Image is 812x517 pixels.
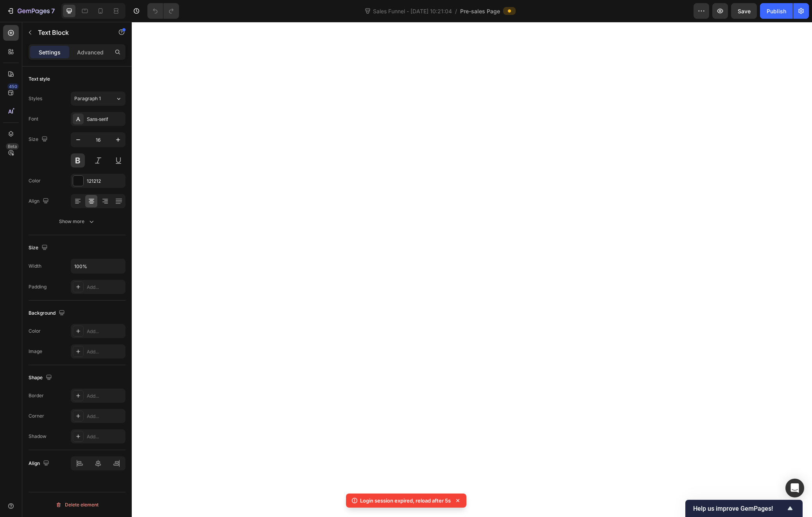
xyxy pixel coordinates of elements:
div: Sans-serif [87,116,124,123]
span: Paragraph 1 [74,95,101,102]
p: Text Block [38,28,104,37]
button: Publish [760,3,793,19]
button: Show survey - Help us improve GemPages! [693,504,795,513]
div: 121212 [87,178,124,185]
div: Color [29,177,41,184]
button: Paragraph 1 [71,92,125,106]
div: Add... [87,284,124,291]
div: Shadow [29,433,47,440]
div: Size [29,134,49,145]
div: Delete element [56,500,99,510]
div: Border [29,392,44,399]
div: Width [29,263,41,270]
div: Size [29,243,49,253]
div: Align [29,196,50,207]
span: Pre-sales Page [460,7,500,15]
button: 7 [3,3,58,19]
span: Save [738,8,751,14]
div: Add... [87,413,124,420]
div: Beta [6,143,19,150]
div: Image [29,348,42,355]
p: Settings [39,48,61,56]
p: 7 [51,6,55,16]
div: Align [29,458,51,469]
div: Styles [29,95,42,102]
div: Text style [29,76,50,83]
div: Publish [767,7,786,15]
div: 450 [7,83,19,90]
div: Add... [87,393,124,400]
div: Undo/Redo [147,3,179,19]
button: Save [731,3,757,19]
div: Add... [87,328,124,335]
input: Auto [71,259,125,273]
div: Shape [29,373,54,383]
div: Add... [87,348,124,355]
div: Show more [59,218,95,225]
div: Add... [87,433,124,440]
div: Padding [29,283,47,290]
button: Delete element [29,499,125,511]
span: Sales Funnel - [DATE] 10:21:04 [371,7,454,15]
p: Login session expired, reload after 5s [360,497,451,504]
div: Open Intercom Messenger [785,479,804,497]
iframe: Design area [132,22,812,517]
button: Show more [29,214,125,229]
span: Help us improve GemPages! [693,505,785,512]
div: Corner [29,413,44,420]
div: Color [29,328,41,335]
span: / [455,7,457,15]
p: Advanced [77,48,104,56]
div: Background [29,308,66,319]
div: Font [29,115,38,122]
